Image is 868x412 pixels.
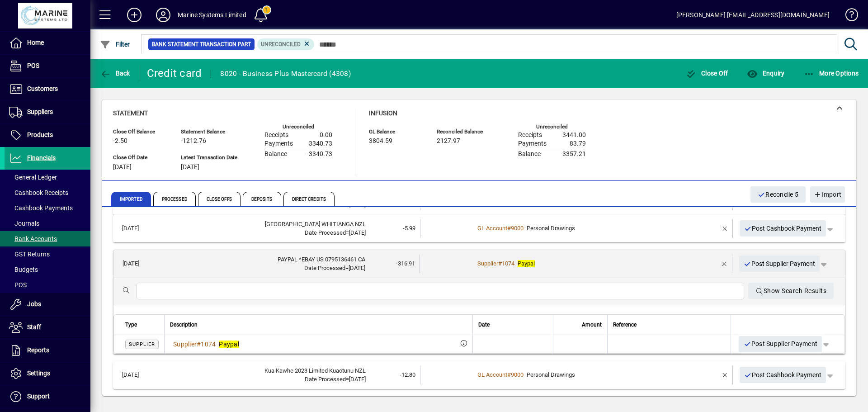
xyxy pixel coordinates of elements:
[113,129,167,135] span: Close Off Balance
[118,219,160,238] td: [DATE]
[518,151,541,158] span: Balance
[5,339,90,362] a: Reports
[283,124,314,130] label: Unreconciled
[5,316,90,339] a: Staff
[181,137,206,145] span: -1212.76
[474,370,527,379] a: GL Account#9000
[160,375,366,384] div: Date Processed=12/09/25
[5,262,90,277] a: Budgets
[507,225,511,232] span: #
[478,320,490,330] span: Date
[507,371,511,378] span: #
[369,129,423,135] span: GL Balance
[403,225,415,232] span: -5.99
[160,220,366,229] div: FOUR SQUARE BUFFALO WHITIANGA NZL
[5,185,90,200] a: Cashbook Receipts
[9,251,50,258] span: GST Returns
[118,255,160,273] td: [DATE]
[27,108,53,115] span: Suppliers
[5,124,90,147] a: Products
[264,140,293,147] span: Payments
[173,341,197,348] span: Supplier
[400,371,415,378] span: -12.80
[283,192,335,206] span: Direct Credits
[9,174,57,181] span: General Ledger
[111,192,151,206] span: Imported
[437,137,460,145] span: 2127.97
[477,260,498,267] span: Supplier
[5,200,90,216] a: Cashbook Payments
[264,132,288,139] span: Receipts
[684,65,731,81] button: Close Off
[5,32,90,54] a: Home
[113,250,845,278] mat-expansion-panel-header: [DATE]PAYPAL *EBAY US 0795136461 CADate Processed=[DATE]-316.91Supplier#1074PaypalPost Supplier P...
[437,129,491,135] span: Reconciled Balance
[160,228,366,237] div: Date Processed=09/09/25
[511,371,524,378] span: 9000
[153,192,196,206] span: Processed
[147,66,202,81] div: Credit card
[396,260,415,267] span: -316.91
[739,336,822,352] button: Post Supplier Payment
[686,70,728,77] span: Close Off
[261,41,301,47] span: Unreconciled
[5,170,90,185] a: General Ledger
[307,151,332,158] span: -3340.73
[100,70,130,77] span: Back
[814,187,841,202] span: Import
[201,341,216,348] span: 1074
[562,132,586,139] span: 3441.00
[745,65,787,81] button: Enquiry
[498,260,502,267] span: #
[740,367,826,383] button: Post Cashbook Payment
[9,220,39,227] span: Journals
[839,2,857,31] a: Knowledge Base
[718,221,732,236] button: Remove
[744,368,822,383] span: Post Cashbook Payment
[220,66,351,81] div: 8020 - Business Plus Mastercard (4308)
[27,39,44,46] span: Home
[758,187,798,202] span: Reconcile 5
[27,62,39,69] span: POS
[27,323,41,331] span: Staff
[536,124,568,130] label: Unreconciled
[9,281,27,289] span: POS
[570,140,586,147] span: 83.79
[9,266,38,273] span: Budgets
[744,221,822,236] span: Post Cashbook Payment
[5,246,90,262] a: GST Returns
[113,278,845,354] div: [DATE]PAYPAL *EBAY US 0795136461 CADate Processed=[DATE]-316.91Supplier#1074PaypalPost Supplier P...
[98,36,132,52] button: Filter
[320,132,332,139] span: 0.00
[804,70,859,77] span: More Options
[613,320,637,330] span: Reference
[5,55,90,77] a: POS
[178,8,246,22] div: Marine Systems Limited
[5,231,90,246] a: Bank Accounts
[160,255,365,264] div: PAYPAL *EBAY US 0795136461 CA
[474,259,518,268] a: Supplier#1074
[264,151,287,158] span: Balance
[129,341,155,347] span: Supplier
[98,65,132,81] button: Back
[243,192,281,206] span: Deposits
[802,65,861,81] button: More Options
[9,204,73,212] span: Cashbook Payments
[170,339,219,349] a: Supplier#1074
[527,371,575,378] span: Personal Drawings
[118,366,160,384] td: [DATE]
[5,78,90,100] a: Customers
[748,283,834,299] button: Show Search Results
[113,164,132,171] span: [DATE]
[27,393,50,400] span: Support
[582,320,602,330] span: Amount
[27,85,58,92] span: Customers
[477,371,507,378] span: GL Account
[717,256,732,271] button: Remove
[160,264,365,273] div: Date Processed=09/09/25
[309,140,332,147] span: 3340.73
[518,132,542,139] span: Receipts
[562,151,586,158] span: 3357.21
[160,366,366,375] div: Kua Kawhe 2023 Limited Kuaotunu NZL
[737,193,802,209] a: Create new supplier payment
